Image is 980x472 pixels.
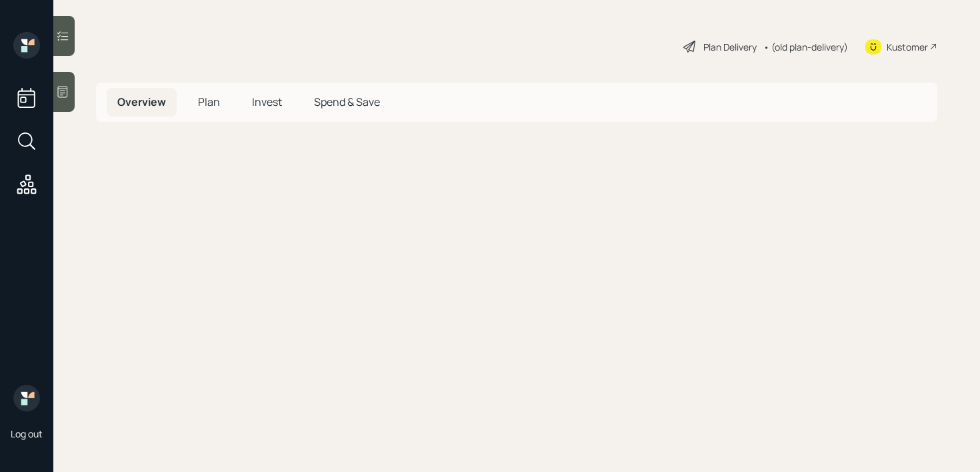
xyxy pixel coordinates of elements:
[198,95,220,109] span: Plan
[887,40,928,54] div: Kustomer
[252,95,282,109] span: Invest
[314,95,380,109] span: Spend & Save
[763,40,848,54] div: • (old plan-delivery)
[117,95,166,109] span: Overview
[11,427,43,440] div: Log out
[703,40,757,54] div: Plan Delivery
[13,385,40,411] img: retirable_logo.png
